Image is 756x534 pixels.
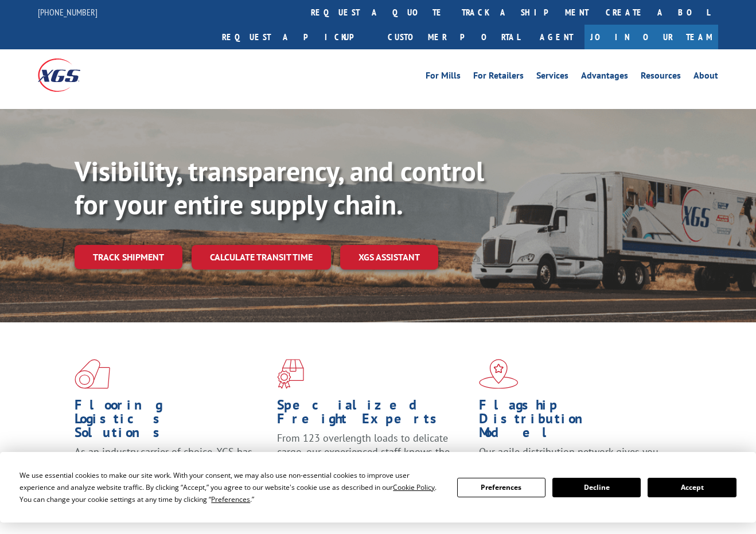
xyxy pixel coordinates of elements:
[426,71,461,84] a: For Mills
[192,245,331,270] a: Calculate transit time
[536,71,568,84] a: Services
[581,71,628,84] a: Advantages
[75,398,268,445] h1: Flooring Logistics Solutions
[211,494,250,504] span: Preferences
[393,482,435,492] span: Cookie Policy
[473,71,524,84] a: For Retailers
[213,25,379,49] a: Request a pickup
[277,359,304,389] img: xgs-icon-focused-on-flooring-red
[457,478,545,497] button: Preferences
[75,153,484,222] b: Visibility, transparency, and control for your entire supply chain.
[277,431,471,482] p: From 123 overlength loads to delicate cargo, our experienced staff knows the best way to move you...
[340,245,438,270] a: XGS ASSISTANT
[75,245,182,269] a: Track shipment
[552,478,641,497] button: Decline
[20,469,443,505] div: We use essential cookies to make our site work. With your consent, we may also use non-essential ...
[479,445,658,486] span: Our agile distribution network gives you nationwide inventory management on demand.
[584,25,718,49] a: Join Our Team
[75,445,252,486] span: As an industry carrier of choice, XGS has brought innovation and dedication to flooring logistics...
[641,71,681,84] a: Resources
[479,398,673,445] h1: Flagship Distribution Model
[528,25,584,49] a: Agent
[75,359,110,389] img: xgs-icon-total-supply-chain-intelligence-red
[38,6,98,18] a: [PHONE_NUMBER]
[693,71,718,84] a: About
[379,25,528,49] a: Customer Portal
[479,359,519,389] img: xgs-icon-flagship-distribution-model-red
[277,398,471,431] h1: Specialized Freight Experts
[648,478,736,497] button: Accept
